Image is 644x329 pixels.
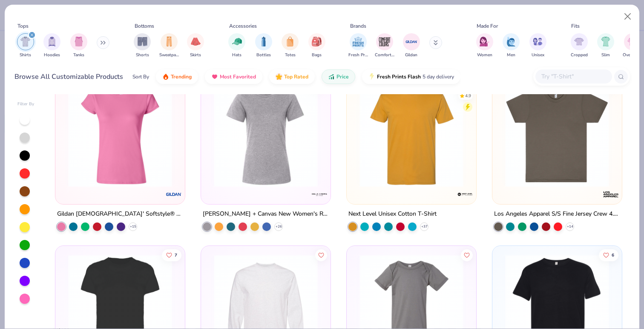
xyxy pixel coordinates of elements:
[421,224,427,229] span: + 37
[597,33,614,58] button: filter button
[312,52,322,58] span: Bags
[336,73,349,80] span: Price
[191,37,201,46] img: Skirts Image
[70,33,87,58] button: filter button
[423,72,454,82] span: 5 day delivery
[190,52,201,58] span: Skirts
[156,69,198,84] button: Trending
[20,52,31,58] span: Shirts
[134,33,151,58] button: filter button
[308,33,325,58] button: filter button
[602,185,619,202] img: Los Angeles Apparel logo
[255,33,272,58] button: filter button
[477,52,492,58] span: Women
[623,33,642,58] div: filter for Oversized
[375,33,394,58] button: filter button
[350,22,366,30] div: Brands
[43,33,60,58] button: filter button
[229,22,257,30] div: Accessories
[43,33,60,58] div: filter for Hoodies
[210,83,322,187] img: f50736c1-b4b1-4eae-b1dc-68242988cf65
[276,224,282,229] span: + 26
[601,37,610,46] img: Slim Image
[465,92,471,99] div: 4.9
[164,37,174,46] img: Sweatpants Image
[130,224,136,229] span: + 15
[529,33,546,58] div: filter for Unisex
[135,22,154,30] div: Bottoms
[228,33,245,58] div: filter for Hats
[308,33,325,58] div: filter for Bags
[269,69,315,84] button: Top Rated
[187,33,204,58] button: filter button
[405,35,418,48] img: Gildan Image
[159,33,179,58] button: filter button
[348,33,368,58] div: filter for Fresh Prints
[533,37,543,46] img: Unisex Image
[276,73,282,80] img: TopRated.gif
[228,33,245,58] button: filter button
[571,33,588,58] div: filter for Cropped
[503,33,520,58] div: filter for Men
[138,37,147,46] img: Shorts Image
[375,52,394,58] span: Comfort Colors
[256,52,271,58] span: Bottles
[599,249,618,261] button: Like
[312,37,321,46] img: Bags Image
[378,35,391,48] img: Comfort Colors Image
[503,33,520,58] button: filter button
[623,52,642,58] span: Oversized
[476,33,493,58] button: filter button
[377,73,421,80] span: Fresh Prints Flash
[311,185,328,202] img: Bella + Canvas logo
[211,73,218,80] img: most_fav.gif
[477,22,498,30] div: Made For
[159,33,179,58] div: filter for Sweatpants
[476,33,493,58] div: filter for Women
[255,33,272,58] div: filter for Bottles
[17,33,34,58] button: filter button
[540,72,606,81] input: Try "T-Shirt"
[132,73,149,81] div: Sort By
[165,185,182,202] img: Gildan logo
[73,52,84,58] span: Tanks
[348,33,368,58] button: filter button
[574,37,584,46] img: Cropped Image
[461,249,473,261] button: Like
[282,33,299,58] button: filter button
[362,69,460,84] button: Fresh Prints Flash5 day delivery
[17,33,34,58] div: filter for Shirts
[17,22,29,30] div: Tops
[175,253,178,257] span: 7
[136,52,149,58] span: Shorts
[162,249,182,261] button: Like
[405,52,417,58] span: Gildan
[171,73,192,80] span: Trending
[322,83,434,187] img: 9b9f9bdd-a186-4296-babb-d46f88b027b4
[507,52,515,58] span: Men
[501,83,613,187] img: adc9af2d-e8b8-4292-b1ad-cbabbfa5031f
[284,73,308,80] span: Top Rated
[282,33,299,58] div: filter for Totes
[322,69,355,84] button: Price
[403,33,420,58] div: filter for Gildan
[134,33,151,58] div: filter for Shorts
[203,208,329,219] div: [PERSON_NAME] + Canvas New Women's Relaxed Heather CVC Short Sleeve Tee
[205,69,262,84] button: Most Favorited
[480,37,489,46] img: Women Image
[623,33,642,58] button: filter button
[612,253,614,257] span: 6
[620,9,636,25] button: Close
[368,73,375,80] img: flash.gif
[532,52,544,58] span: Unisex
[571,33,588,58] button: filter button
[259,37,268,46] img: Bottles Image
[348,208,437,219] div: Next Level Unisex Cotton T-Shirt
[375,33,394,58] div: filter for Comfort Colors
[74,37,83,46] img: Tanks Image
[47,37,57,46] img: Hoodies Image
[355,83,468,187] img: f292c63a-e90a-4951-9473-8689ee53e48b
[467,83,580,187] img: 36e5b3e4-bf52-4284-b48e-078b85e7bfbd
[285,37,295,46] img: Totes Image
[403,33,420,58] button: filter button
